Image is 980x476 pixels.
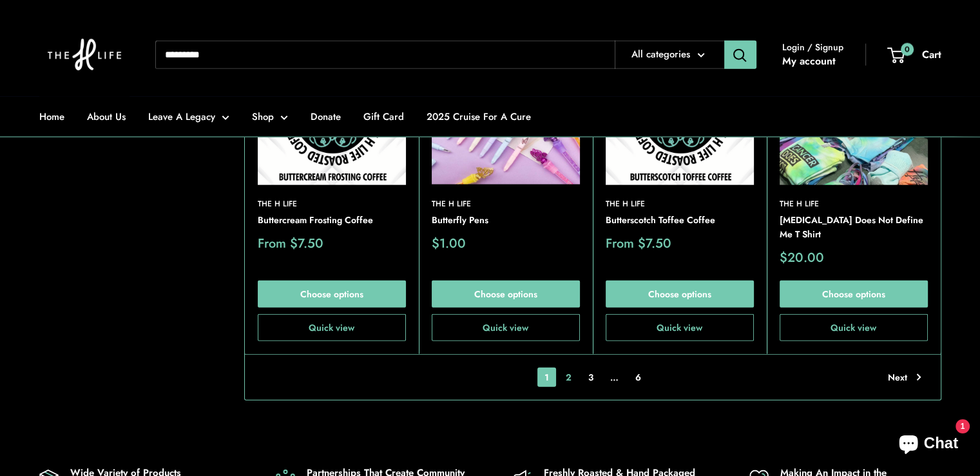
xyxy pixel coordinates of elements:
a: Butterscotch Toffee Coffee [606,213,754,228]
a: Shop [252,108,288,126]
inbox-online-store-chat: Shopify online store chat [887,424,970,466]
input: Search... [155,41,615,69]
a: The H Life [780,198,928,210]
a: The H Life [258,198,406,210]
img: The H Life [39,13,130,97]
span: Login / Signup [782,39,843,55]
span: Cart [922,47,941,62]
button: Quick view [606,314,754,341]
a: Leave A Legacy [148,108,229,126]
a: 2 [559,368,579,387]
span: From $7.50 [606,237,671,250]
span: From $7.50 [258,237,323,250]
a: Choose options [780,281,928,308]
button: Search [724,41,756,69]
a: Home [39,108,64,126]
a: Gift Card [363,108,404,126]
a: The H Life [606,198,754,210]
span: 0 [900,43,913,55]
a: Choose options [432,281,580,308]
button: Quick view [780,314,928,341]
button: Quick view [258,314,406,341]
a: Donate [311,108,341,126]
a: [MEDICAL_DATA] Does Not Define Me T Shirt [780,213,928,241]
a: 2025 Cruise For A Cure [427,108,531,126]
a: Next [888,368,921,387]
span: $20.00 [780,252,824,264]
a: The H Life [432,198,580,210]
a: Choose options [258,281,406,308]
a: 3 [581,368,600,387]
a: Buttercream Frosting Coffee [258,213,406,228]
a: 6 [628,368,648,387]
button: Quick view [432,314,580,341]
span: 1 [537,368,556,387]
a: Butterfly Pens [432,213,580,228]
span: $1.00 [432,237,466,250]
a: Choose options [606,281,754,308]
a: About Us [87,108,126,126]
span: … [603,368,626,387]
a: 0 Cart [889,45,941,64]
a: My account [782,52,836,71]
